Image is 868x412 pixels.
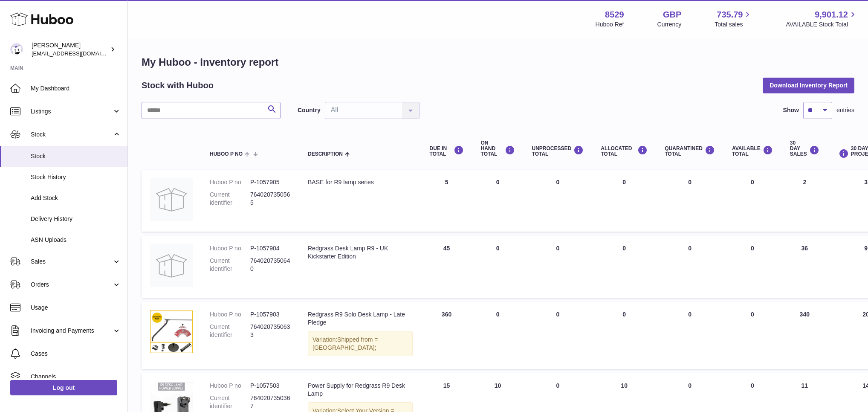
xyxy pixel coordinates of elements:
strong: 8529 [605,9,624,20]
span: AVAILABLE Stock Total [786,20,858,29]
label: Country [298,106,321,114]
img: product image [150,244,193,287]
dd: P-1057904 [250,244,291,252]
span: 0 [688,382,692,389]
span: 0 [688,311,692,318]
div: DUE IN TOTAL [430,145,464,157]
td: 0 [592,236,656,298]
span: Add Stock [31,194,121,202]
h2: Stock with Huboo [142,80,214,91]
dd: P-1057903 [250,310,291,319]
td: 0 [592,302,656,369]
span: Usage [31,304,121,312]
span: Orders [31,281,112,289]
div: [PERSON_NAME] [32,41,108,58]
img: product image [150,310,193,353]
td: 45 [421,236,472,298]
dd: P-1057503 [250,382,291,390]
dt: Current identifier [210,323,250,339]
td: 0 [524,302,593,369]
td: 0 [472,302,524,369]
a: 735.79 Total sales [715,9,752,29]
td: 0 [723,302,781,369]
div: ALLOCATED Total [601,145,648,157]
div: UNPROCESSED Total [532,145,584,157]
div: 30 DAY SALES [790,140,819,157]
div: QUARANTINED Total [665,145,715,157]
td: 0 [524,236,593,298]
span: 735.79 [717,9,743,20]
span: Delivery History [31,215,121,223]
span: Huboo P no [210,151,243,157]
span: Total sales [715,20,752,29]
h1: My Huboo - Inventory report [142,55,854,69]
span: 9,901.12 [815,9,848,20]
td: 2 [781,170,828,232]
td: 0 [472,170,524,232]
span: entries [836,106,854,114]
span: 0 [688,245,692,252]
td: 0 [723,170,781,232]
span: Stock [31,131,112,139]
dd: 7640207350367 [250,394,291,410]
dd: 7640207350565 [250,191,291,207]
span: Listings [31,107,112,116]
img: admin@redgrass.ch [10,43,23,56]
dt: Huboo P no [210,244,250,252]
span: Stock [31,152,121,160]
div: Huboo Ref [596,20,624,29]
span: [EMAIL_ADDRESS][DOMAIN_NAME] [32,50,125,57]
dd: 7640207350633 [250,323,291,339]
span: Channels [31,373,121,381]
label: Show [783,106,799,114]
button: Download Inventory Report [763,78,854,93]
div: ON HAND Total [481,140,515,157]
dt: Current identifier [210,394,250,410]
dt: Current identifier [210,257,250,273]
td: 0 [723,236,781,298]
span: My Dashboard [31,84,121,93]
div: Redgrass R9 Solo Desk Lamp - Late Pledge [308,310,413,327]
td: 360 [421,302,472,369]
div: Variation: [308,331,413,357]
a: 9,901.12 AVAILABLE Stock Total [786,9,858,29]
td: 0 [472,236,524,298]
strong: GBP [663,9,681,20]
td: 5 [421,170,472,232]
span: Sales [31,258,112,266]
dd: 7640207350640 [250,257,291,273]
dd: P-1057905 [250,178,291,186]
span: Shipped from = [GEOGRAPHIC_DATA]; [312,336,378,351]
div: Currency [657,20,682,29]
a: Log out [10,380,117,395]
dt: Huboo P no [210,178,250,186]
td: 36 [781,236,828,298]
td: 0 [524,170,593,232]
div: Power Supply for Redgrass R9 Desk Lamp [308,382,413,398]
td: 0 [592,170,656,232]
dt: Huboo P no [210,382,250,390]
img: product image [150,178,193,221]
span: Invoicing and Payments [31,327,112,335]
dt: Huboo P no [210,310,250,319]
td: 340 [781,302,828,369]
dt: Current identifier [210,191,250,207]
span: 0 [688,179,692,186]
span: Description [308,151,343,157]
div: BASE for R9 lamp series [308,178,413,186]
span: ASN Uploads [31,236,121,244]
div: Redgrass Desk Lamp R9 - UK Kickstarter Edition [308,244,413,261]
span: Cases [31,350,121,358]
div: AVAILABLE Total [732,145,773,157]
span: Stock History [31,173,121,181]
